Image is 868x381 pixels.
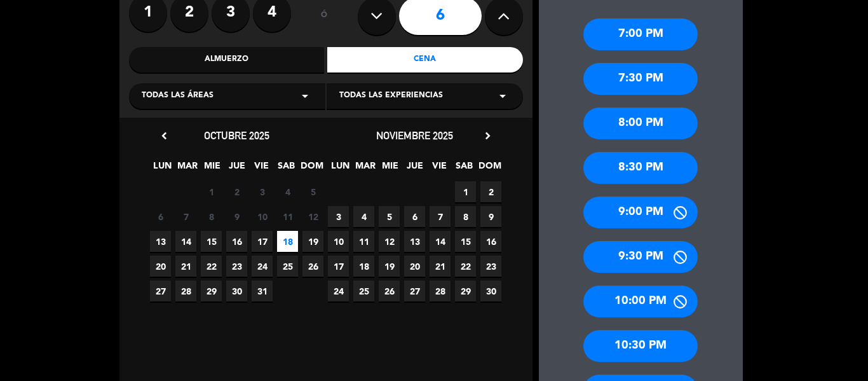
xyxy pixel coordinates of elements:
[583,197,698,228] div: 9:00 PM
[175,256,196,277] span: 21
[455,181,476,202] span: 1
[430,281,451,301] span: 28
[583,330,698,362] div: 10:30 PM
[583,18,698,50] div: 7:00 PM
[201,181,222,202] span: 1
[495,88,510,104] i: arrow_drop_down
[355,158,376,179] span: MAR
[480,256,501,277] span: 23
[277,231,298,252] span: 18
[353,231,374,252] span: 11
[252,256,273,277] span: 24
[277,181,298,202] span: 4
[226,206,247,227] span: 9
[480,231,501,252] span: 16
[583,63,698,95] div: 7:30 PM
[455,231,476,252] span: 15
[404,281,425,301] span: 27
[328,256,349,277] span: 17
[142,90,214,102] span: Todas las áreas
[175,281,196,301] span: 28
[430,206,451,227] span: 7
[226,231,247,252] span: 16
[379,231,400,252] span: 12
[226,158,247,179] span: JUE
[583,286,698,317] div: 10:00 PM
[226,281,247,301] span: 30
[480,181,501,202] span: 2
[480,206,501,227] span: 9
[353,256,374,277] span: 18
[201,256,222,277] span: 22
[175,206,196,227] span: 7
[201,281,222,301] span: 29
[150,256,171,277] span: 20
[201,206,222,227] span: 8
[353,206,374,227] span: 4
[276,158,297,179] span: SAB
[480,281,501,301] span: 30
[379,281,400,301] span: 26
[158,129,171,142] i: chevron_left
[177,158,198,179] span: MAR
[328,231,349,252] span: 10
[150,281,171,301] span: 27
[376,129,453,142] span: noviembre 2025
[301,158,322,179] span: DOM
[379,206,400,227] span: 5
[252,206,273,227] span: 10
[150,231,171,252] span: 13
[226,256,247,277] span: 23
[150,206,171,227] span: 6
[327,47,523,73] div: Cena
[328,206,349,227] span: 3
[302,231,323,252] span: 19
[226,181,247,202] span: 2
[379,256,400,277] span: 19
[204,129,269,142] span: octubre 2025
[175,231,196,252] span: 14
[201,158,222,179] span: MIE
[455,281,476,301] span: 29
[251,158,272,179] span: VIE
[583,241,698,273] div: 9:30 PM
[583,107,698,139] div: 8:00 PM
[330,158,351,179] span: LUN
[404,158,425,179] span: JUE
[152,158,173,179] span: LUN
[481,129,494,142] i: chevron_right
[430,256,451,277] span: 21
[328,281,349,301] span: 24
[252,281,273,301] span: 31
[404,206,425,227] span: 6
[277,256,298,277] span: 25
[429,158,450,179] span: VIE
[129,47,325,73] div: Almuerzo
[583,152,698,184] div: 8:30 PM
[252,231,273,252] span: 17
[339,90,443,102] span: Todas las experiencias
[297,88,313,104] i: arrow_drop_down
[404,231,425,252] span: 13
[454,158,475,179] span: SAB
[353,281,374,301] span: 25
[478,158,499,179] span: DOM
[277,206,298,227] span: 11
[302,206,323,227] span: 12
[455,256,476,277] span: 22
[252,181,273,202] span: 3
[201,231,222,252] span: 15
[302,181,323,202] span: 5
[404,256,425,277] span: 20
[455,206,476,227] span: 8
[430,231,451,252] span: 14
[379,158,400,179] span: MIE
[302,256,323,277] span: 26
